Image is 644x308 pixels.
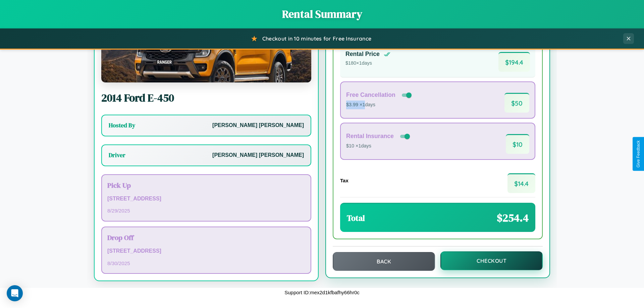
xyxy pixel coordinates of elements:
[7,7,637,21] h1: Rental Summary
[212,121,304,130] p: [PERSON_NAME] [PERSON_NAME]
[107,246,305,256] p: [STREET_ADDRESS]
[346,142,411,150] p: $10 × 1 days
[7,285,23,301] div: Open Intercom Messenger
[345,51,380,58] h4: Rental Price
[212,150,304,160] p: [PERSON_NAME] [PERSON_NAME]
[347,212,365,224] h3: Total
[440,251,543,270] button: Checkout
[346,133,394,140] h4: Rental Insurance
[345,59,390,68] p: $ 180 × 1 days
[107,180,305,190] h3: Pick Up
[497,210,529,225] span: $ 254.4
[107,233,305,242] h3: Drop Off
[333,252,435,271] button: Back
[346,101,413,109] p: $3.99 × 1 days
[101,90,311,105] h2: 2014 Ford E-450
[498,52,530,72] span: $ 194.4
[109,151,125,159] h3: Driver
[506,134,529,154] span: $ 10
[284,288,359,297] p: Support ID: mex2d1kfbafhy66hr0c
[107,259,305,268] p: 8 / 30 / 2025
[340,178,348,183] h4: Tax
[262,35,371,42] span: Checkout in 10 minutes for Free Insurance
[507,173,535,193] span: $ 14.4
[109,121,135,129] h3: Hosted By
[504,93,529,113] span: $ 50
[346,91,395,99] h4: Free Cancellation
[636,140,641,168] div: Give Feedback
[107,194,305,204] p: [STREET_ADDRESS]
[107,206,305,215] p: 8 / 29 / 2025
